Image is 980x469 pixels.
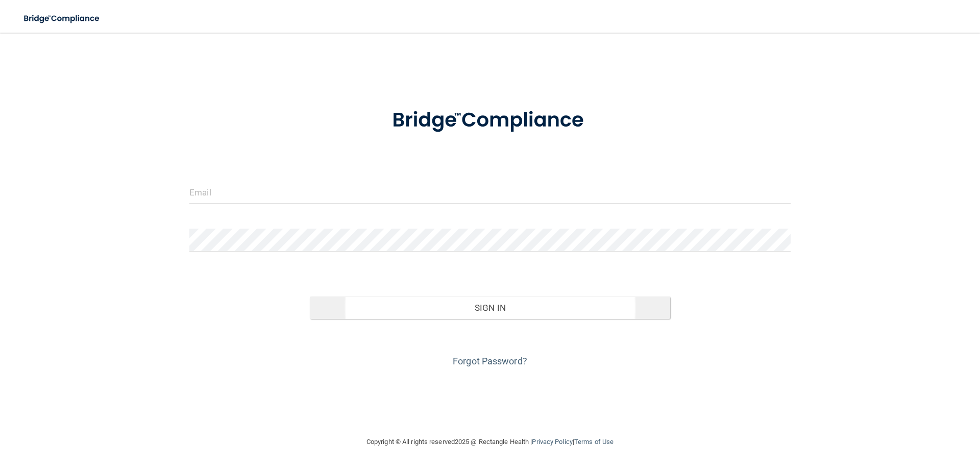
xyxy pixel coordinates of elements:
[453,356,527,366] a: Forgot Password?
[310,297,671,319] button: Sign In
[15,8,109,29] img: bridge_compliance_login_screen.278c3ca4.svg
[532,438,572,446] a: Privacy Policy
[371,94,609,147] img: bridge_compliance_login_screen.278c3ca4.svg
[574,438,614,446] a: Terms of Use
[189,181,791,204] input: Email
[304,426,676,458] div: Copyright © All rights reserved 2025 @ Rectangle Health | |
